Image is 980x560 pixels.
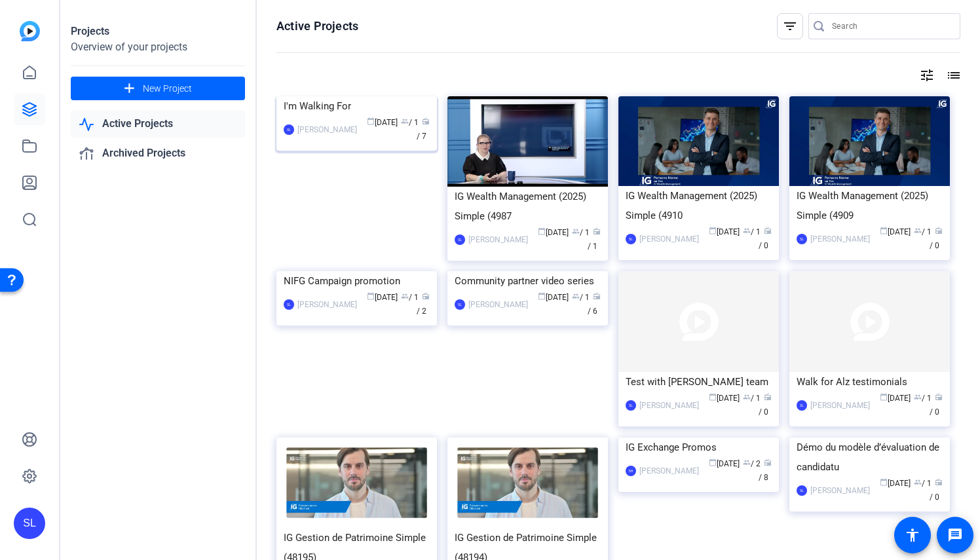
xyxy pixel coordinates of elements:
[930,479,943,502] span: / 0
[468,233,528,246] div: [PERSON_NAME]
[743,458,751,466] span: group
[797,234,807,244] div: SL
[880,227,888,234] span: calendar_today
[71,77,245,100] button: New Project
[71,111,245,138] a: Active Projects
[709,227,717,234] span: calendar_today
[880,478,888,486] span: calendar_today
[626,234,636,244] div: SL
[709,394,740,403] span: [DATE]
[743,393,751,401] span: group
[797,186,943,225] div: IG Wealth Management (2025) Simple (4909
[14,508,45,539] div: SL
[759,394,772,417] span: / 0
[639,233,699,246] div: [PERSON_NAME]
[422,117,430,125] span: radio
[367,292,375,300] span: calendar_today
[455,271,601,291] div: Community partner video series
[297,123,357,136] div: [PERSON_NAME]
[905,527,920,543] mat-icon: accessibility
[764,393,772,401] span: radio
[455,234,465,245] div: SL
[367,293,398,302] span: [DATE]
[538,228,569,237] span: [DATE]
[914,394,932,403] span: / 1
[810,233,870,246] div: [PERSON_NAME]
[71,39,245,55] div: Overview of your projects
[880,393,888,401] span: calendar_today
[935,227,943,234] span: radio
[832,18,950,34] input: Search
[121,81,138,97] mat-icon: add
[538,227,546,235] span: calendar_today
[572,293,590,302] span: / 1
[367,117,375,125] span: calendar_today
[914,393,922,401] span: group
[914,227,932,236] span: / 1
[401,293,419,302] span: / 1
[914,227,922,234] span: group
[417,118,430,141] span: / 7
[538,292,546,300] span: calendar_today
[588,228,601,251] span: / 1
[538,293,569,302] span: [DATE]
[880,227,911,236] span: [DATE]
[797,400,807,411] div: SL
[626,466,636,476] div: SH
[71,24,245,39] div: Projects
[71,140,245,167] a: Archived Projects
[797,438,943,477] div: Démo du modèle d’évaluation de candidatu
[401,117,409,125] span: group
[709,227,740,236] span: [DATE]
[297,298,357,311] div: [PERSON_NAME]
[417,293,430,316] span: / 2
[709,393,717,401] span: calendar_today
[455,299,465,310] div: SL
[468,298,528,311] div: [PERSON_NAME]
[880,479,911,488] span: [DATE]
[759,227,772,250] span: / 0
[914,478,922,486] span: group
[626,372,772,392] div: Test with [PERSON_NAME] team
[782,18,798,34] mat-icon: filter_list
[743,227,751,234] span: group
[743,459,761,468] span: / 2
[930,394,943,417] span: / 0
[945,67,960,83] mat-icon: list
[401,292,409,300] span: group
[797,372,943,392] div: Walk for Alz testimonials
[764,458,772,466] span: radio
[947,527,963,543] mat-icon: message
[588,293,601,316] span: / 6
[935,393,943,401] span: radio
[930,227,943,250] span: / 0
[709,459,740,468] span: [DATE]
[743,394,761,403] span: / 1
[284,299,294,310] div: SL
[764,227,772,234] span: radio
[284,271,430,291] div: NIFG Campaign promotion
[455,187,601,226] div: IG Wealth Management (2025) Simple (4987
[284,124,294,135] div: SL
[572,228,590,237] span: / 1
[880,394,911,403] span: [DATE]
[422,292,430,300] span: radio
[935,478,943,486] span: radio
[919,67,935,83] mat-icon: tune
[367,118,398,127] span: [DATE]
[639,399,699,412] div: [PERSON_NAME]
[626,438,772,457] div: IG Exchange Promos
[572,292,580,300] span: group
[810,484,870,497] div: [PERSON_NAME]
[626,400,636,411] div: SL
[709,458,717,466] span: calendar_today
[276,18,358,34] h1: Active Projects
[20,21,40,41] img: blue-gradient.svg
[401,118,419,127] span: / 1
[914,479,932,488] span: / 1
[593,227,601,235] span: radio
[810,399,870,412] div: [PERSON_NAME]
[626,186,772,225] div: IG Wealth Management (2025) Simple (4910
[639,464,699,477] div: [PERSON_NAME]
[284,96,430,116] div: I'm Walking For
